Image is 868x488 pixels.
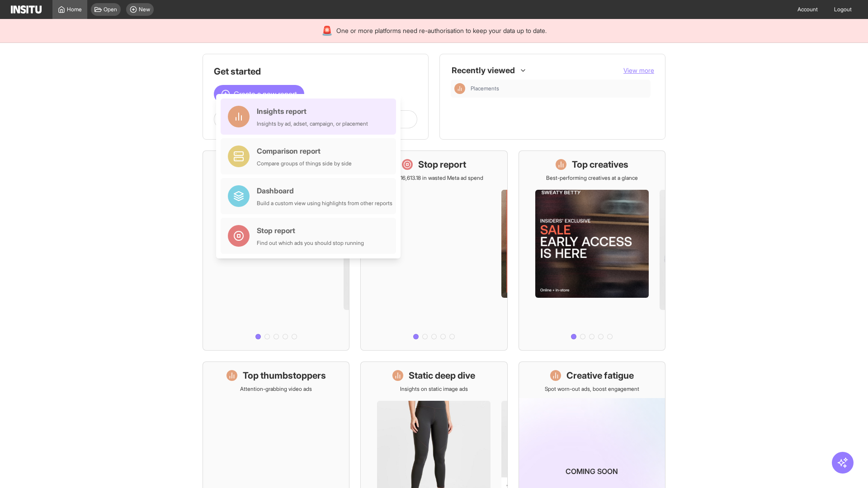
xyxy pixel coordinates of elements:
a: Stop reportSave £16,613.18 in wasted Meta ad spend [360,150,507,351]
h1: Top thumbstoppers [243,369,326,382]
div: Insights [454,83,465,94]
span: Create a new report [234,89,297,99]
div: Dashboard [257,185,392,196]
div: Compare groups of things side by side [257,160,352,167]
span: Open [104,6,117,13]
div: Insights by ad, adset, campaign, or placement [257,120,368,127]
div: Find out which ads you should stop running [257,239,364,247]
img: Logo [11,5,42,14]
p: Save £16,613.18 in wasted Meta ad spend [384,174,483,182]
div: Stop report [257,225,364,236]
span: Placements [471,85,499,92]
span: One or more platforms need re-authorisation to keep your data up to date. [336,26,547,35]
button: View more [623,66,654,75]
div: Build a custom view using highlights from other reports [257,200,392,207]
span: View more [623,66,654,74]
div: Insights report [257,106,368,117]
span: Placements [471,85,647,92]
h1: Get started [214,65,417,78]
span: New [139,6,150,13]
div: 🚨 [321,24,333,37]
span: Home [67,6,82,13]
h1: Top creatives [572,158,628,171]
div: Comparison report [257,145,352,156]
button: Create a new report [214,85,304,103]
a: Top creativesBest-performing creatives at a glance [519,150,665,351]
p: Best-performing creatives at a glance [546,174,638,182]
h1: Static deep dive [409,369,475,382]
p: Attention-grabbing video ads [240,385,312,393]
h1: Stop report [418,158,466,171]
p: Insights on static image ads [400,385,468,393]
a: What's live nowSee all active ads instantly [203,150,349,351]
